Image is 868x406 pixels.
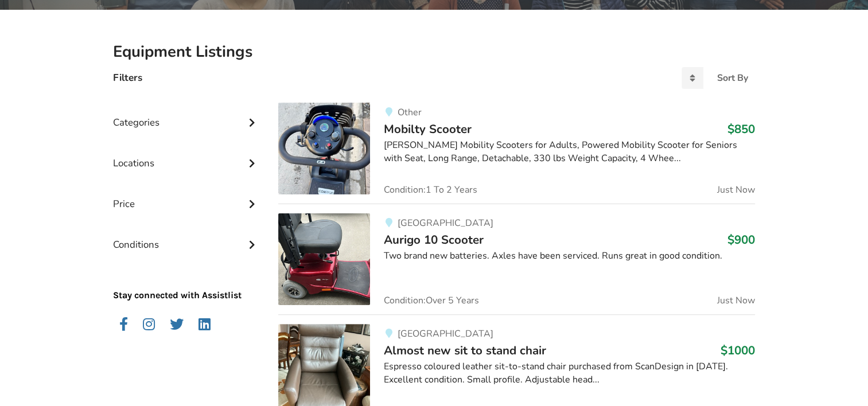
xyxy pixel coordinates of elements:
[113,257,260,302] p: Stay connected with Assistlist
[397,217,493,229] span: [GEOGRAPHIC_DATA]
[727,122,755,136] h3: $850
[113,175,260,216] div: Price
[278,103,370,194] img: mobility-mobilty scooter
[717,185,755,194] span: Just Now
[397,327,493,340] span: [GEOGRAPHIC_DATA]
[717,73,748,83] div: Sort By
[384,296,479,305] span: Condition: Over 5 Years
[278,103,755,204] a: mobility-mobilty scooterOtherMobilty Scooter$850[PERSON_NAME] Mobility Scooters for Adults, Power...
[278,204,755,314] a: mobility-aurigo 10 scooter[GEOGRAPHIC_DATA]Aurigo 10 Scooter$900Two brand new batteries. Axles ha...
[384,185,477,194] span: Condition: 1 To 2 Years
[384,139,755,165] div: [PERSON_NAME] Mobility Scooters for Adults, Powered Mobility Scooter for Seniors with Seat, Long ...
[397,106,421,119] span: Other
[384,360,755,387] div: Espresso coloured leather sit-to-stand chair purchased from ScanDesign in [DATE]. Excellent condi...
[113,216,260,256] div: Conditions
[113,93,260,134] div: Categories
[717,296,755,305] span: Just Now
[727,232,755,247] h3: $900
[113,42,755,62] h2: Equipment Listings
[384,249,755,263] div: Two brand new batteries. Axles have been serviced. Runs great in good condition.
[113,134,260,175] div: Locations
[384,232,484,248] span: Aurigo 10 Scooter
[278,213,370,305] img: mobility-aurigo 10 scooter
[113,71,142,84] h4: Filters
[384,342,546,358] span: Almost new sit to stand chair
[384,121,472,137] span: Mobilty Scooter
[721,343,755,358] h3: $1000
